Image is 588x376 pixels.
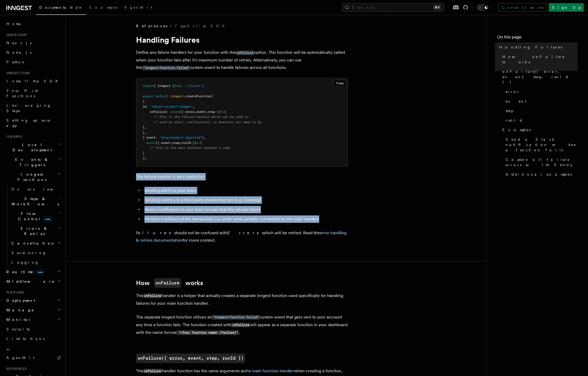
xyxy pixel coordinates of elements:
[506,89,520,94] span: error
[193,105,195,108] span: ,
[143,196,348,204] li: Sending metrics to a third party monitoring tool (e.g. Datadog)
[39,5,83,10] span: Documentation
[143,136,156,139] span: { event
[4,348,10,352] span: AI
[4,19,62,29] a: Home
[9,226,58,236] span: Errors & Retries
[4,353,62,362] a: AgentKit
[9,211,58,222] span: Flow Control
[4,184,62,267] div: Inngest Functions
[4,296,62,305] button: Deployment
[136,353,245,363] code: onFailure({ error, event, step, runId })
[142,65,190,70] a: "inngest/function.failed"
[143,100,144,103] span: {
[136,49,348,72] p: Define any failure handlers for your function with the option. This function will be automaticall...
[6,327,30,331] span: Security
[498,3,547,12] a: Contact sales
[6,50,32,55] span: Node.js
[143,187,348,194] li: Sending alerts to your team
[144,125,146,129] span: ,
[4,367,27,371] span: References
[154,115,248,119] span: // This is the failure handler which can be used to
[11,260,39,264] span: Logging
[195,110,196,114] span: ,
[159,136,202,139] span: "shop/product.imported"
[9,209,62,224] button: Flow Controlnew
[6,89,38,98] span: Your first Functions
[136,230,346,243] a: error handling & retries documentation
[156,94,169,98] span: default
[500,52,577,67] a: How onFailure works
[503,155,577,170] a: Capture all failure errors with Sentry
[224,110,226,114] span: {
[150,110,167,114] span: onFailure
[143,105,146,108] span: id
[9,184,62,194] a: Overview
[143,369,162,373] code: onFailure
[9,238,62,248] button: Cancellation
[6,103,51,113] span: Leveraging Steps
[11,251,46,255] span: Versioning
[206,110,208,114] span: ,
[497,34,577,42] h4: On this page
[6,79,61,83] span: Install the SDK
[9,196,59,207] span: Steps & Workflows
[43,216,52,222] span: new
[4,48,62,57] a: Node.js
[154,84,174,88] span: { inngest }
[136,292,348,307] p: The handler is a helper that actually creates a separate Inngest function used specifically for h...
[196,110,206,114] span: event
[143,294,162,298] code: onFailure
[9,241,55,246] span: Cancellation
[170,110,180,114] span: async
[124,5,152,10] span: AgentKit
[334,80,346,87] button: Copy
[236,51,254,55] code: onFailure
[143,156,146,160] span: );
[11,187,66,191] span: Overview
[142,66,190,70] code: "inngest/function.failed"
[499,45,562,50] span: Handling Failures
[500,67,577,87] a: onFailure({ error, event, step, runId })
[221,110,224,114] span: =>
[143,84,154,88] span: import
[4,277,62,286] button: Middleware
[6,41,32,45] span: Next.js
[143,206,348,213] li: Send a notification to your team or user that the job has failed
[136,23,167,29] span: References
[143,215,348,223] li: Perform a rollback of the transaction (i.e. undo work partially completed by the main handler)
[4,140,62,155] button: Local Development
[208,110,221,114] span: step })
[6,118,52,128] span: Setting up your app
[170,141,172,145] span: ,
[136,229,348,244] p: should not be confused with which will be retried. Read the for more context.
[180,110,195,114] span: ({ error
[154,278,181,288] code: onFailure
[172,141,180,145] span: step
[506,108,513,113] span: step
[503,87,577,96] a: error
[506,172,572,177] span: Additional examples
[196,141,200,145] span: =>
[4,290,24,295] span: Platform
[506,157,577,167] span: Capture all failure errors with Sentry
[4,135,22,139] span: Features
[150,105,193,108] span: "import-product-images"
[245,368,294,373] a: the main function handler
[200,141,202,145] span: {
[502,69,577,85] span: onFailure({ error, event, step, runId })
[4,267,62,277] button: Realtimenew
[4,155,62,170] button: Events & Triggers
[4,76,62,86] a: Install the SDK
[156,141,170,145] span: ({ event
[212,315,260,320] code: "inngest/function.failed"
[136,173,348,180] p: The failure handler is very useful for:
[4,170,62,184] button: Inngest Functions
[4,57,62,67] a: Python
[36,2,86,15] a: Documentation
[136,230,174,235] em: Failures
[121,2,155,14] a: AgentKit
[143,151,144,155] span: }
[4,317,31,322] span: Monitor
[136,278,203,288] a: HowonFailureworks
